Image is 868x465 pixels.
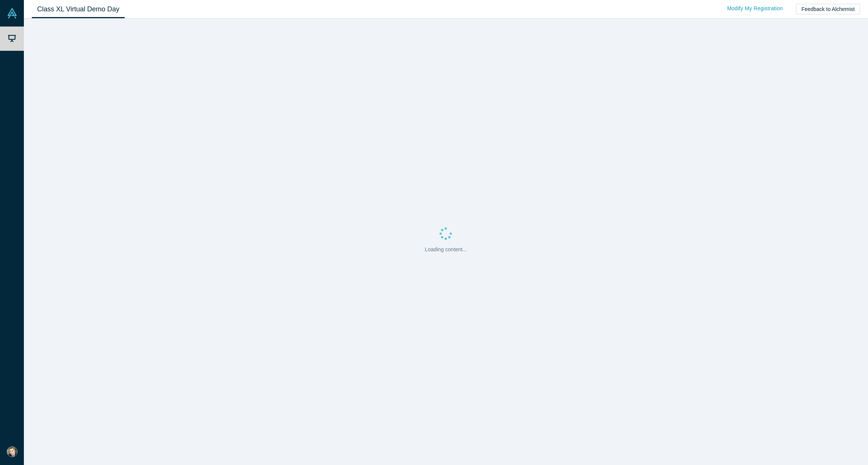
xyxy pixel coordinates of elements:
[425,246,467,254] p: Loading content...
[7,446,17,457] img: Alexander Shartsis's Account
[7,8,17,19] img: Alchemist Vault Logo
[32,0,125,18] a: Class XL Virtual Demo Day
[796,4,860,14] button: Feedback to Alchemist
[719,2,791,15] a: Modify My Registration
